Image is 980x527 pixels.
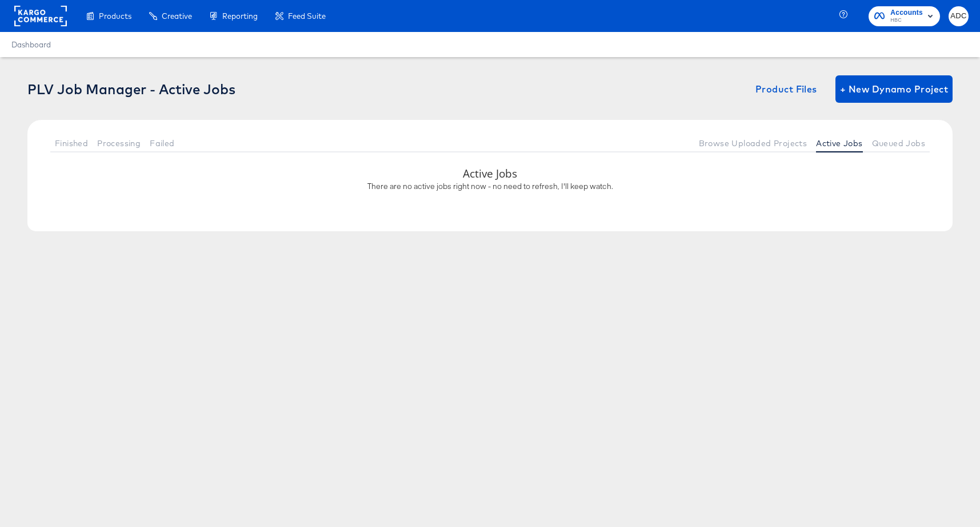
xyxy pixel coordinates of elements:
span: Processing [97,139,141,148]
span: Failed [150,139,174,148]
button: AccountsHBC [869,6,940,26]
span: Feed Suite [288,11,326,21]
button: ADC [949,6,969,26]
span: Reporting [222,11,258,21]
span: + New Dynamo Project [840,81,948,97]
div: PLV Job Manager - Active Jobs [27,81,235,97]
p: There are no active jobs right now - no need to refresh, I'll keep watch. [39,181,941,192]
span: Creative [162,11,192,21]
button: + New Dynamo Project [835,75,953,103]
span: Active Jobs [816,139,862,148]
span: Finished [55,139,88,148]
button: Product Files [751,75,822,103]
span: Queued Jobs [872,139,925,148]
span: Accounts [890,7,923,19]
span: HBC [890,16,923,25]
span: Browse Uploaded Projects [699,139,807,148]
a: Dashboard [11,40,51,49]
span: Product Files [755,81,817,97]
h3: Active Jobs [67,166,913,181]
span: Products [99,11,131,21]
span: ADC [953,10,964,23]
